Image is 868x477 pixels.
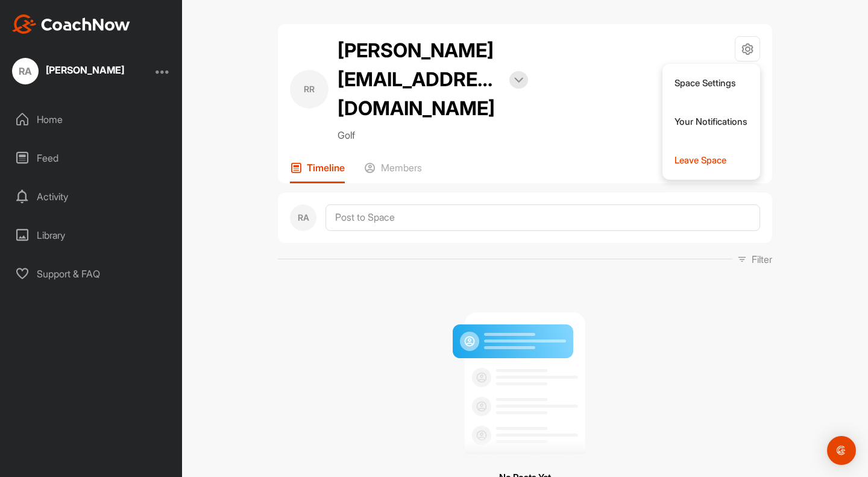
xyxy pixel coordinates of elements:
p: Members [381,162,422,174]
h2: [PERSON_NAME][EMAIL_ADDRESS][DOMAIN_NAME] [338,36,500,123]
img: CoachNow [12,14,130,34]
li: Your Notifications [662,103,761,141]
div: Feed [7,143,177,173]
div: RA [290,204,316,231]
div: RR [290,70,329,109]
div: [PERSON_NAME] [46,65,124,75]
div: Activity [7,182,177,212]
p: Filter [752,252,772,267]
div: Support & FAQ [7,259,177,289]
div: RA [12,58,39,84]
img: arrow-down [514,77,523,83]
img: null result [450,303,600,454]
p: Golf [338,128,528,142]
li: Space Settings [662,64,761,103]
div: Home [7,104,177,134]
div: Library [7,220,177,250]
li: Leave Space [662,141,761,180]
p: Timeline [307,162,345,174]
div: Open Intercom Messenger [827,436,856,465]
